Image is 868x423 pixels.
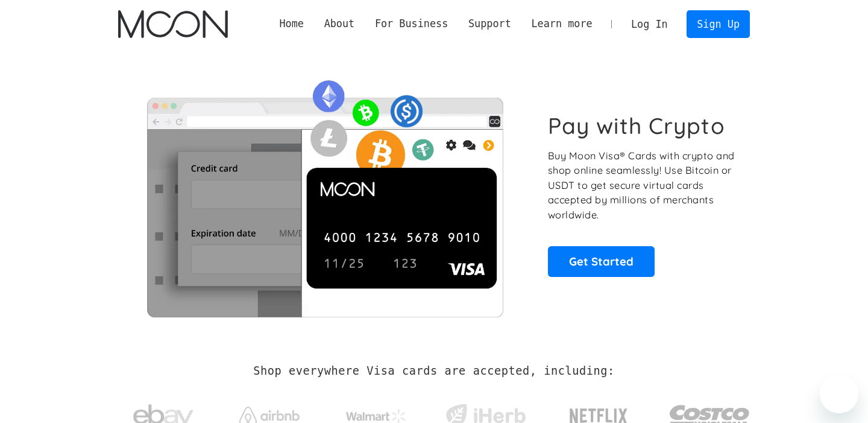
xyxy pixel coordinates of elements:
[548,112,725,139] h1: Pay with Crypto
[269,16,314,31] a: Home
[458,16,521,31] div: Support
[548,148,737,223] p: Buy Moon Visa® Cards with crypto and shop online seamlessly! Use Bitcoin or USDT to get secure vi...
[253,364,614,378] h2: Shop everywhere Visa cards are accepted, including:
[531,16,592,31] div: Learn more
[118,72,531,317] img: Moon Cards let you spend your crypto anywhere Visa is accepted.
[314,16,365,31] div: About
[118,10,227,38] img: Moon Logo
[375,16,448,31] div: For Business
[118,10,227,38] a: home
[687,10,749,37] a: Sign Up
[521,16,603,31] div: Learn more
[621,11,678,37] a: Log In
[820,375,858,413] iframe: Кнопка запуска окна обмена сообщениями
[548,246,655,276] a: Get Started
[365,16,458,31] div: For Business
[468,16,511,31] div: Support
[324,16,355,31] div: About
